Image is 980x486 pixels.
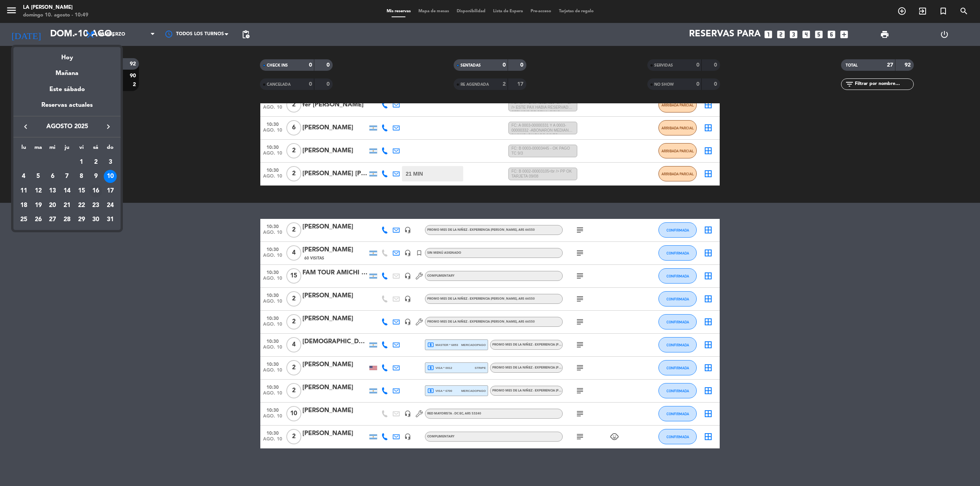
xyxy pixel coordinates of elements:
[32,170,45,183] div: 5
[89,184,103,198] td: 16 de agosto de 2025
[74,198,89,213] td: 22 de agosto de 2025
[89,199,102,212] div: 23
[74,155,89,170] td: 1 de agosto de 2025
[16,198,31,213] td: 18 de agosto de 2025
[16,212,31,227] td: 25 de agosto de 2025
[60,212,74,227] td: 28 de agosto de 2025
[74,143,89,155] th: viernes
[45,143,60,155] th: miércoles
[17,184,30,197] div: 11
[31,169,46,184] td: 5 de agosto de 2025
[101,122,115,132] button: keyboard_arrow_right
[17,170,30,183] div: 4
[89,213,102,226] div: 30
[31,143,46,155] th: martes
[103,184,118,198] td: 17 de agosto de 2025
[32,184,45,197] div: 12
[104,213,117,226] div: 31
[17,199,30,212] div: 18
[103,198,118,213] td: 24 de agosto de 2025
[104,199,117,212] div: 24
[103,143,118,155] th: domingo
[74,212,89,227] td: 29 de agosto de 2025
[104,184,117,197] div: 17
[103,212,118,227] td: 31 de agosto de 2025
[74,184,89,198] td: 15 de agosto de 2025
[46,170,59,183] div: 6
[13,47,121,63] div: Hoy
[45,212,60,227] td: 27 de agosto de 2025
[60,198,74,213] td: 21 de agosto de 2025
[16,184,31,198] td: 11 de agosto de 2025
[46,184,59,197] div: 13
[16,143,31,155] th: lunes
[46,199,59,212] div: 20
[75,184,88,197] div: 15
[89,169,103,184] td: 9 de agosto de 2025
[89,212,103,227] td: 30 de agosto de 2025
[31,212,46,227] td: 26 de agosto de 2025
[33,122,101,132] span: agosto 2025
[16,169,31,184] td: 4 de agosto de 2025
[16,155,74,170] td: AGO.
[32,213,45,226] div: 26
[60,213,73,226] div: 28
[17,213,30,226] div: 25
[74,169,89,184] td: 8 de agosto de 2025
[103,155,118,170] td: 3 de agosto de 2025
[60,184,74,198] td: 14 de agosto de 2025
[89,170,102,183] div: 9
[104,122,113,131] i: keyboard_arrow_right
[89,156,102,169] div: 2
[60,199,73,212] div: 21
[75,156,88,169] div: 1
[75,213,88,226] div: 29
[75,170,88,183] div: 8
[45,198,60,213] td: 20 de agosto de 2025
[89,155,103,170] td: 2 de agosto de 2025
[89,198,103,213] td: 23 de agosto de 2025
[104,156,117,169] div: 3
[60,143,74,155] th: jueves
[60,170,73,183] div: 7
[103,169,118,184] td: 10 de agosto de 2025
[31,198,46,213] td: 19 de agosto de 2025
[60,184,73,197] div: 14
[89,184,102,197] div: 16
[45,169,60,184] td: 6 de agosto de 2025
[89,143,103,155] th: sábado
[31,184,46,198] td: 12 de agosto de 2025
[19,122,33,132] button: keyboard_arrow_left
[13,100,121,116] div: Reservas actuales
[21,122,30,131] i: keyboard_arrow_left
[104,170,117,183] div: 10
[46,213,59,226] div: 27
[60,169,74,184] td: 7 de agosto de 2025
[13,63,121,78] div: Mañana
[32,199,45,212] div: 19
[45,184,60,198] td: 13 de agosto de 2025
[13,79,121,100] div: Este sábado
[75,199,88,212] div: 22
